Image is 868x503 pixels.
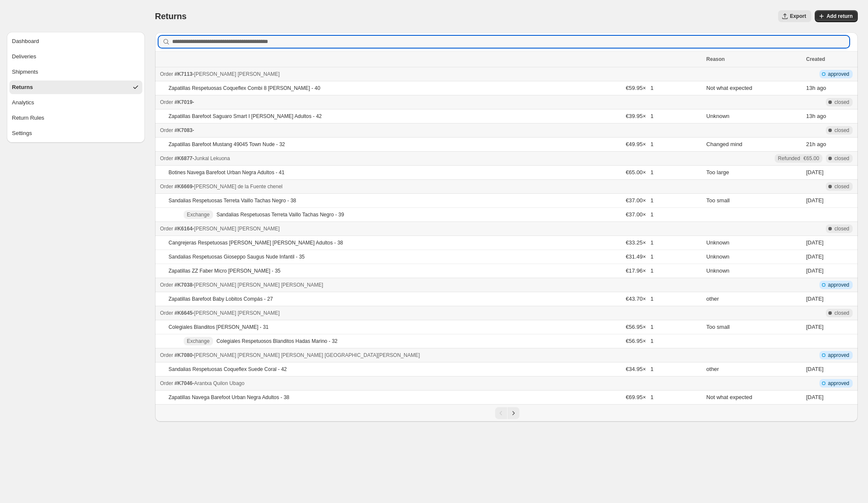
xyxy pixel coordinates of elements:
[9,65,142,79] button: Shipments
[169,394,290,401] p: Zapatillas Navega Barefoot Urban Negra Adultos - 38
[626,394,653,400] span: €69.95 × 1
[175,226,193,232] span: #K6164
[834,99,849,106] span: closed
[187,211,210,218] span: Exchange
[175,127,193,133] span: #K7083
[175,155,193,161] span: #K6877
[194,282,323,288] span: [PERSON_NAME] [PERSON_NAME] [PERSON_NAME]
[806,267,824,274] time: Tuesday, September 16, 2025 at 8:08:43 AM
[160,282,173,288] span: Order
[704,292,804,306] td: other
[626,324,653,330] span: €56.95 × 1
[9,111,142,125] button: Return Rules
[806,366,824,372] time: Monday, September 15, 2025 at 8:50:38 AM
[508,407,519,419] button: Next
[12,129,32,138] div: Settings
[806,141,816,147] time: Tuesday, September 16, 2025 at 12:21:45 PM
[626,239,653,246] span: €33.25 × 1
[160,71,173,77] span: Order
[778,10,811,22] button: Export
[169,253,305,260] p: Sandalias Respetuosas Gioseppo Saugus Nude Infantil - 35
[160,351,701,359] div: -
[9,96,142,109] button: Analytics
[160,154,701,163] div: -
[828,352,849,359] span: approved
[806,113,816,119] time: Tuesday, September 16, 2025 at 7:59:37 PM
[626,85,653,91] span: €59.95 × 1
[12,52,36,61] div: Deliveries
[9,126,142,140] button: Settings
[12,83,33,92] div: Returns
[790,13,806,20] span: Export
[160,127,173,133] span: Order
[828,282,849,288] span: approved
[155,404,858,422] nav: Pagination
[194,310,280,316] span: [PERSON_NAME] [PERSON_NAME]
[175,352,193,358] span: #K7080
[216,338,337,345] p: Colegiales Respetuosos Blanditos Hadas Marino - 32
[169,141,285,148] p: Zapatillas Barefoot Mustang 49045 Town Nude - 32
[704,166,804,180] td: Too large
[704,236,804,250] td: Unknown
[806,239,824,246] time: Tuesday, September 16, 2025 at 8:08:43 AM
[704,264,804,278] td: Unknown
[169,324,269,331] p: Colegiales Blanditos [PERSON_NAME] - 31
[160,379,701,388] div: -
[160,126,701,135] div: -
[194,184,283,190] span: [PERSON_NAME] de la Fuente chenel
[704,138,804,152] td: Changed mind
[169,113,322,120] p: Zapatillas Barefoot Saguaro Smart I [PERSON_NAME] Adultos - 42
[626,366,653,372] span: €34.95 × 1
[160,70,701,78] div: -
[626,267,653,274] span: €17.96 × 1
[160,99,173,105] span: Order
[806,253,824,260] time: Tuesday, September 16, 2025 at 8:08:43 AM
[626,169,653,175] span: €65.00 × 1
[175,282,193,288] span: #K7038
[9,80,142,94] button: Returns
[827,13,853,20] span: Add return
[626,211,653,218] span: €37.00 × 1
[626,296,653,302] span: €43.70 × 1
[626,253,653,260] span: €31.49 × 1
[169,239,343,246] p: Cangrejeras Respetuosas [PERSON_NAME] [PERSON_NAME] Adultos - 38
[704,391,804,405] td: Not what expected
[815,10,858,22] button: Add return
[778,155,819,162] div: Refunded
[169,197,297,204] p: Sandalias Respetuosas Terreta Vaillo Tachas Negro - 38
[175,310,193,316] span: #K6645
[169,267,281,274] p: Zapatillas ZZ Faber Micro [PERSON_NAME] - 35
[160,309,701,317] div: -
[160,182,701,191] div: -
[626,197,653,204] span: €37.00 × 1
[806,394,824,400] time: Saturday, September 13, 2025 at 11:39:53 AM
[160,281,701,289] div: -
[175,184,193,190] span: #K6669
[704,194,804,208] td: Too small
[160,184,173,190] span: Order
[160,380,173,386] span: Order
[175,71,193,77] span: #K7113
[626,141,653,147] span: €49.95 × 1
[806,169,824,175] time: Tuesday, September 2, 2025 at 5:16:37 PM
[169,169,285,176] p: Botines Navega Barefoot Urban Negra Adultos - 41
[175,380,193,386] span: #K7046
[194,380,245,386] span: Arantxa Quilon Ubago
[216,211,344,218] p: Sandalias Respetuosas Terreta Vaillo Tachas Negro - 39
[704,109,804,124] td: Unknown
[160,352,173,358] span: Order
[169,85,320,92] p: Zapatillas Respetuosas Coqueflex Combi 8 [PERSON_NAME] - 40
[160,310,173,316] span: Order
[160,224,701,233] div: -
[828,380,849,387] span: approved
[12,68,38,76] div: Shipments
[834,127,849,134] span: closed
[160,155,173,161] span: Order
[806,197,824,204] time: Friday, August 29, 2025 at 1:14:23 PM
[626,338,653,344] span: €56.95 × 1
[704,81,804,95] td: Not what expected
[834,183,849,190] span: closed
[804,155,819,162] span: €65.00
[194,155,230,161] span: Junkal Lekuona
[194,226,280,232] span: [PERSON_NAME] [PERSON_NAME]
